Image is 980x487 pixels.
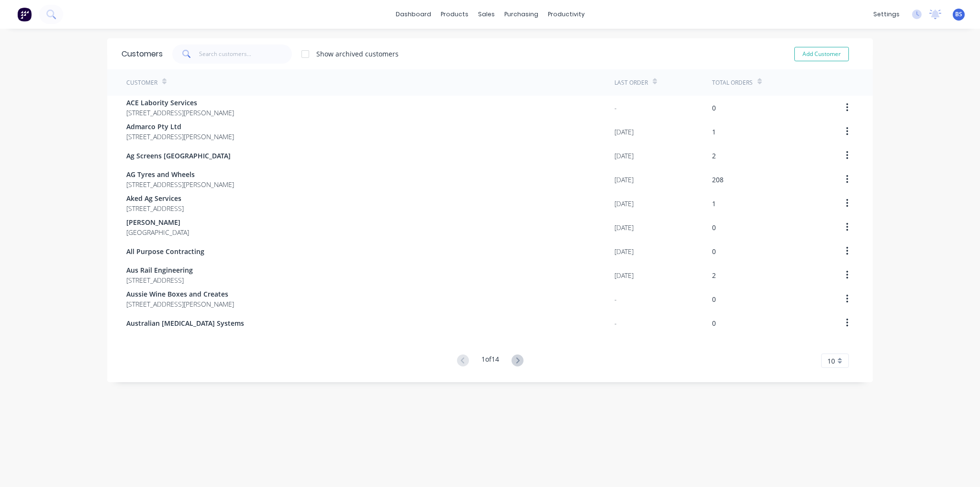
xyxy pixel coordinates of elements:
span: [STREET_ADDRESS] [126,275,193,285]
button: Add Customer [794,47,849,61]
div: [DATE] [614,246,634,256]
div: 0 [712,246,716,256]
span: All Purpose Contracting [126,246,204,256]
div: - [614,294,617,304]
span: [STREET_ADDRESS] [126,203,184,213]
div: 0 [712,222,716,232]
span: Ag Screens [GEOGRAPHIC_DATA] [126,151,231,161]
div: 2 [712,270,716,280]
div: - [614,103,617,113]
div: - [614,318,617,328]
span: Aked Ag Services [126,193,184,203]
span: AG Tyres and Wheels [126,169,234,179]
div: [DATE] [614,199,634,209]
span: [STREET_ADDRESS][PERSON_NAME] [126,108,234,118]
div: purchasing [500,7,543,22]
span: [GEOGRAPHIC_DATA] [126,227,189,237]
span: [STREET_ADDRESS][PERSON_NAME] [126,299,234,309]
div: 1 of 14 [481,354,499,368]
div: Last Order [614,78,648,87]
span: 10 [827,356,835,366]
span: Aussie Wine Boxes and Creates [126,289,234,299]
div: products [436,7,473,22]
span: ACE Labority Services [126,98,234,108]
img: Factory [17,7,32,22]
span: Australian [MEDICAL_DATA] Systems [126,318,244,328]
span: [STREET_ADDRESS][PERSON_NAME] [126,132,234,142]
div: Total Orders [712,78,753,87]
div: 1 [712,127,716,137]
div: [DATE] [614,222,634,232]
div: Customer [126,78,157,87]
input: Search customers... [199,44,292,64]
div: [DATE] [614,270,634,280]
div: Customers [122,48,163,60]
span: [STREET_ADDRESS][PERSON_NAME] [126,179,234,189]
div: 0 [712,294,716,304]
div: 208 [712,175,724,185]
div: productivity [543,7,590,22]
div: 2 [712,151,716,161]
div: Show archived customers [316,49,399,59]
span: [PERSON_NAME] [126,217,189,227]
div: [DATE] [614,127,634,137]
div: sales [473,7,500,22]
span: BS [955,10,962,19]
div: 0 [712,318,716,328]
span: Aus Rail Engineering [126,265,193,275]
span: Admarco Pty Ltd [126,122,234,132]
a: dashboard [391,7,436,22]
div: [DATE] [614,175,634,185]
div: 1 [712,199,716,209]
div: settings [869,7,904,22]
div: 0 [712,103,716,113]
div: [DATE] [614,151,634,161]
